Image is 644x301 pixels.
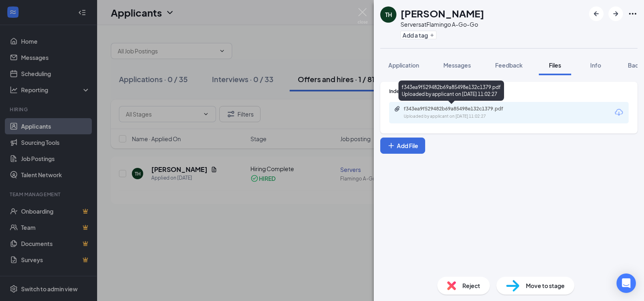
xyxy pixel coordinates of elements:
span: Move to stage [526,281,565,290]
span: Application [388,61,419,69]
svg: Plus [387,142,395,150]
div: Uploaded by applicant on [DATE] 11:02:27 [404,113,525,120]
svg: Ellipses [628,9,638,19]
div: Servers at Flamingo A-Go-Go [400,20,484,28]
button: ArrowRight [608,6,623,21]
span: Messages [443,61,471,69]
svg: ArrowLeftNew [591,9,601,19]
svg: ArrowRight [611,9,621,19]
button: Add FilePlus [380,138,425,154]
span: Feedback [495,61,523,69]
span: Reject [462,281,480,290]
h1: [PERSON_NAME] [400,6,484,20]
div: TH [385,11,392,19]
span: Files [549,61,561,69]
svg: Plus [430,33,434,38]
button: ArrowLeftNew [589,6,604,21]
svg: Paperclip [394,106,400,112]
div: f343ea9f529482b69a85498e132c1379.pdf Uploaded by applicant on [DATE] 11:02:27 [398,81,504,101]
a: Paperclipf343ea9f529482b69a85498e132c1379.pdfUploaded by applicant on [DATE] 11:02:27 [394,106,525,120]
div: Indeed Resume [389,88,629,95]
div: f343ea9f529482b69a85498e132c1379.pdf [404,106,517,112]
span: Info [590,61,601,69]
button: PlusAdd a tag [400,31,436,39]
svg: Download [614,108,624,117]
div: Open Intercom Messenger [616,273,636,293]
